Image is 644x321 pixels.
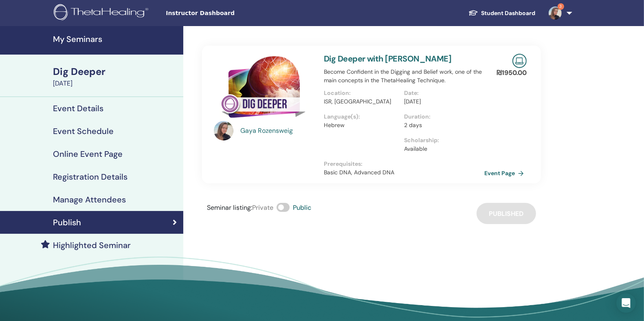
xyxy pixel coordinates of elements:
[324,160,484,168] p: Prerequisites :
[324,89,399,97] p: Location :
[616,293,636,313] div: Open Intercom Messenger
[53,34,178,44] h4: My Seminars
[549,7,562,20] img: default.jpg
[468,9,478,16] img: graduation-cap-white.svg
[404,112,479,121] p: Duration :
[404,121,479,130] p: 2 days
[53,149,123,159] h4: Online Event Page
[48,65,183,88] a: Dig Deeper[DATE]
[484,167,527,179] a: Event Page
[497,68,527,78] p: ₪ 1950.00
[293,203,311,212] span: Public
[53,172,127,182] h4: Registration Details
[214,54,314,123] img: Dig Deeper
[324,121,399,130] p: Hebrew
[53,195,126,204] h4: Manage Attendees
[53,79,178,88] div: [DATE]
[53,218,81,227] h4: Publish
[324,112,399,121] p: Language(s) :
[324,53,452,64] a: Dig Deeper with [PERSON_NAME]
[53,126,114,136] h4: Event Schedule
[324,68,484,85] p: Become Confident in the Digging and Belief work, one of the main concepts in the ThetaHealing Tec...
[404,136,479,145] p: Scholarship :
[324,168,484,177] p: Basic DNA, Advanced DNA
[404,145,479,153] p: Available
[53,240,131,250] h4: Highlighted Seminar
[207,203,252,212] span: Seminar listing :
[54,4,151,22] img: logo.png
[324,97,399,106] p: ISR, [GEOGRAPHIC_DATA]
[53,103,103,113] h4: Event Details
[53,65,178,79] div: Dig Deeper
[214,121,233,141] img: default.jpg
[404,97,479,106] p: [DATE]
[558,3,564,10] span: 3
[512,54,527,68] img: Live Online Seminar
[166,9,288,18] span: Instructor Dashboard
[462,6,542,21] a: Student Dashboard
[404,89,479,97] p: Date :
[252,203,273,212] span: Private
[241,126,316,136] a: Gaya Rozensweig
